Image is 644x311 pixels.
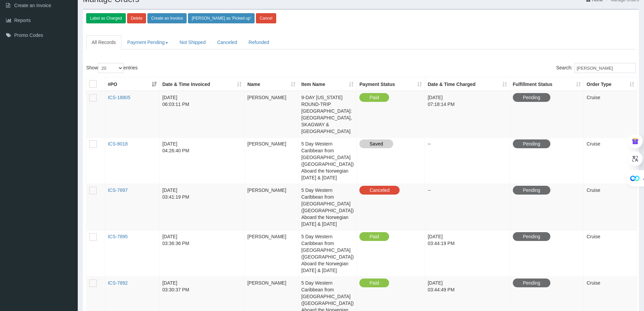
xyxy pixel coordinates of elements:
a: Payment Pending [122,35,174,49]
a: [PERSON_NAME] as 'Picked up' [188,13,255,23]
td: [DATE] 03:41:19 PM [160,184,244,230]
td: 5 Day Western Caribbean from [GEOGRAPHIC_DATA] ([GEOGRAPHIC_DATA]) Aboard the Norwegian [DATE] & ... [299,137,357,184]
span: Pending [513,279,550,287]
label: Show entries [86,63,138,73]
td: [DATE] 06:03:11 PM [160,91,244,137]
a: ICS-8018 [108,141,128,147]
td: 5 Day Western Caribbean from [GEOGRAPHIC_DATA] ([GEOGRAPHIC_DATA]) Aboard the Norwegian [DATE] & ... [299,184,357,230]
a: ICS-7895 [108,234,128,239]
span: Create an Invoice [14,3,51,8]
th: Payment Status: activate to sort column ascending [357,77,425,91]
a: Not Shipped [174,35,211,49]
td: -- [425,184,510,230]
span: Pending [513,186,550,195]
span: Promo Codes [14,32,43,38]
a: Refunded [243,35,275,49]
span: Paid [359,93,389,102]
th: Order Type: activate to sort column ascending [584,77,637,91]
select: Showentries [98,63,123,73]
td: Cruise [584,230,637,276]
a: All Records [86,35,121,49]
td: [PERSON_NAME] [245,91,299,137]
th: Date &amp; Time Invoiced: activate to sort column ascending [160,77,244,91]
td: Cruise [584,91,637,137]
td: 9-DAY [US_STATE] ROUND-TRIP [GEOGRAPHIC_DATA]: [GEOGRAPHIC_DATA], SKAGWAY & [GEOGRAPHIC_DATA] [299,91,357,137]
input: Search: [575,63,636,73]
td: [DATE] 04:26:40 PM [160,137,244,184]
td: [DATE] 03:44:19 PM [425,230,510,276]
th: Item Name: activate to sort column ascending [299,77,357,91]
span: Reports [14,18,31,23]
span: Canceled [359,186,400,195]
a: Delete [127,13,146,23]
td: [DATE] 03:36:36 PM [160,230,244,276]
span: Pending [513,93,550,102]
td: [PERSON_NAME] [245,184,299,230]
th: Name: activate to sort column ascending [245,77,299,91]
td: Cruise [584,184,637,230]
a: Cancel [256,13,276,23]
a: ICS-7892 [108,280,128,286]
a: ICS-18805 [108,95,130,100]
th: Fulfillment Status: activate to sort column ascending [510,77,584,91]
td: [DATE] 07:18:14 PM [425,91,510,137]
span: Pending [513,232,550,241]
span: Paid [359,279,389,287]
td: 5 Day Western Caribbean from [GEOGRAPHIC_DATA] ([GEOGRAPHIC_DATA]) Aboard the Norwegian [DATE] & ... [299,230,357,276]
td: Cruise [584,137,637,184]
a: Label as Charged [86,13,126,23]
span: Paid [359,232,389,241]
label: Search: [556,63,636,73]
td: [PERSON_NAME] [245,137,299,184]
th: Date &amp; Time Charged: activate to sort column ascending [425,77,510,91]
a: Canceled [212,35,242,49]
td: -- [425,137,510,184]
a: Create an Invoice [147,13,187,23]
td: [PERSON_NAME] [245,230,299,276]
span: Pending [513,139,550,148]
a: ICS-7897 [108,187,128,193]
th: #PO: activate to sort column ascending [105,77,160,91]
span: Saved [359,139,393,148]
